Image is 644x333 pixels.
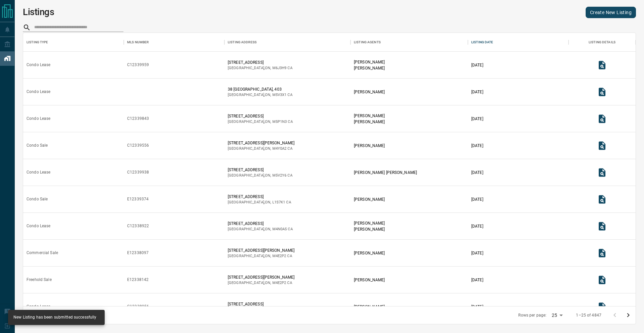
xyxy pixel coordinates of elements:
p: [STREET_ADDRESS][PERSON_NAME] [228,140,294,146]
button: View Listing Details [595,139,609,152]
p: 1–25 of 4847 [576,313,601,318]
div: Listing Details [569,33,636,52]
div: Listing Agents [351,33,468,52]
div: C12339556 [127,143,149,148]
p: [PERSON_NAME] [PERSON_NAME] [354,170,417,176]
p: [DATE] [471,304,483,310]
div: Listing Date [468,33,569,52]
div: Commercial Sale [26,250,58,256]
div: C12338956 [127,304,149,310]
p: [PERSON_NAME] [354,304,385,310]
p: [STREET_ADDRESS] [228,194,291,200]
h1: Listings [23,7,54,17]
button: View Listing Details [595,273,609,287]
div: MLS Number [124,33,224,52]
button: View Listing Details [595,220,609,233]
div: C12339959 [127,62,149,68]
button: Go to next page [622,308,635,322]
span: m5p1n3 [272,120,287,124]
div: E12338142 [127,277,149,283]
div: C12338922 [127,223,149,229]
div: Listing Address [228,33,257,52]
p: [GEOGRAPHIC_DATA] , ON , CA [228,119,293,125]
div: E12338097 [127,250,149,256]
p: [STREET_ADDRESS] [228,221,293,227]
p: [GEOGRAPHIC_DATA] , ON , CA [228,146,294,151]
div: Listing Type [26,33,48,52]
p: [DATE] [471,223,483,229]
div: Listing Type [23,33,124,52]
p: [DATE] [471,170,483,176]
p: [GEOGRAPHIC_DATA] , ON , CA [228,92,292,98]
div: Condo Lease [26,223,50,229]
span: l1s7k1 [272,200,285,204]
p: [STREET_ADDRESS] [228,167,292,173]
p: [DATE] [471,116,483,122]
span: m5v2y6 [272,173,287,178]
button: View Listing Details [595,246,609,260]
button: View Listing Details [595,58,609,72]
div: Listing Agents [354,33,381,52]
span: m4n0a5 [272,227,287,231]
span: m4e2p2 [272,281,286,285]
p: [PERSON_NAME] [354,196,385,202]
p: [GEOGRAPHIC_DATA] , ON , CA [228,280,294,286]
button: View Listing Details [595,300,609,314]
p: [GEOGRAPHIC_DATA] , ON , CA [228,200,291,205]
button: View Listing Details [595,85,609,99]
button: View Listing Details [595,112,609,126]
p: [PERSON_NAME] [354,250,385,256]
p: [PERSON_NAME] [354,59,385,65]
p: [GEOGRAPHIC_DATA] , ON , CA [228,253,294,259]
span: m6j3h9 [272,66,287,70]
button: View Listing Details [595,166,609,179]
p: [PERSON_NAME] [354,220,385,226]
div: C12339843 [127,116,149,122]
p: [PERSON_NAME] [354,65,385,71]
p: [PERSON_NAME] [354,119,385,125]
div: Condo Lease [26,62,50,68]
p: [STREET_ADDRESS] [228,113,293,119]
div: C12339938 [127,170,149,175]
p: [PERSON_NAME] [354,226,385,232]
div: E12339374 [127,196,149,202]
button: View Listing Details [595,193,609,206]
p: [DATE] [471,277,483,283]
span: m4y0a2 [272,146,287,151]
div: Condo Sale [26,196,48,202]
div: Condo Lease [26,116,50,122]
p: Rows per page: [518,313,546,318]
p: [DATE] [471,89,483,95]
p: [GEOGRAPHIC_DATA] , ON , CA [228,173,292,178]
div: Freehold Sale [26,277,52,283]
a: Create New Listing [586,7,636,18]
p: [GEOGRAPHIC_DATA] , ON , CA [228,65,292,71]
div: Listing Details [589,33,615,52]
span: m5v3x1 [272,93,287,97]
p: [GEOGRAPHIC_DATA] , ON , CA [228,227,293,232]
div: Condo Lease [26,304,50,310]
p: [STREET_ADDRESS] [228,301,293,307]
p: [DATE] [471,196,483,202]
p: [PERSON_NAME] [354,89,385,95]
p: [DATE] [471,143,483,149]
div: New Listing has been submitted successfully [13,312,97,323]
p: 38 [GEOGRAPHIC_DATA], 403 [228,86,292,92]
p: [STREET_ADDRESS] [228,59,292,65]
div: 25 [549,311,565,320]
div: Condo Lease [26,89,50,95]
div: MLS Number [127,33,149,52]
div: Condo Lease [26,170,50,175]
div: Listing Date [471,33,493,52]
p: [DATE] [471,62,483,68]
div: Listing Address [224,33,351,52]
p: [PERSON_NAME] [354,113,385,119]
p: [STREET_ADDRESS][PERSON_NAME] [228,274,294,280]
p: [DATE] [471,250,483,256]
p: [STREET_ADDRESS][PERSON_NAME] [228,247,294,253]
div: Condo Sale [26,143,48,148]
p: [PERSON_NAME] [354,277,385,283]
p: [PERSON_NAME] [354,143,385,149]
span: m4e2p2 [272,254,286,258]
